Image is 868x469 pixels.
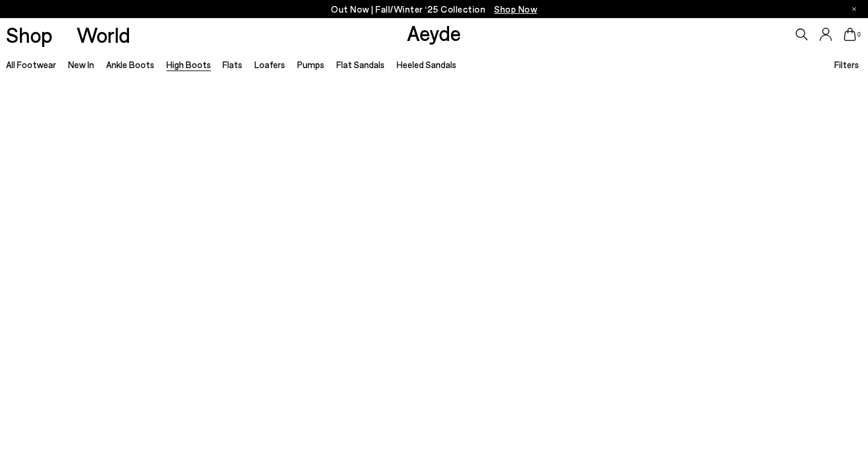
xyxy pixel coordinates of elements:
[494,4,537,14] span: Navigate to /collections/new-in
[336,59,385,70] a: Flat Sandals
[106,59,154,70] a: Ankle Boots
[331,2,537,17] p: Out Now | Fall/Winter ‘25 Collection
[397,59,456,70] a: Heeled Sandals
[77,24,130,45] a: World
[856,31,862,38] span: 0
[844,28,856,41] a: 0
[6,24,52,45] a: Shop
[297,59,324,70] a: Pumps
[222,59,242,70] a: Flats
[6,59,56,70] a: All Footwear
[254,59,285,70] a: Loafers
[407,20,461,45] a: Aeyde
[68,59,94,70] a: New In
[166,59,211,70] a: High Boots
[834,59,859,70] span: Filters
